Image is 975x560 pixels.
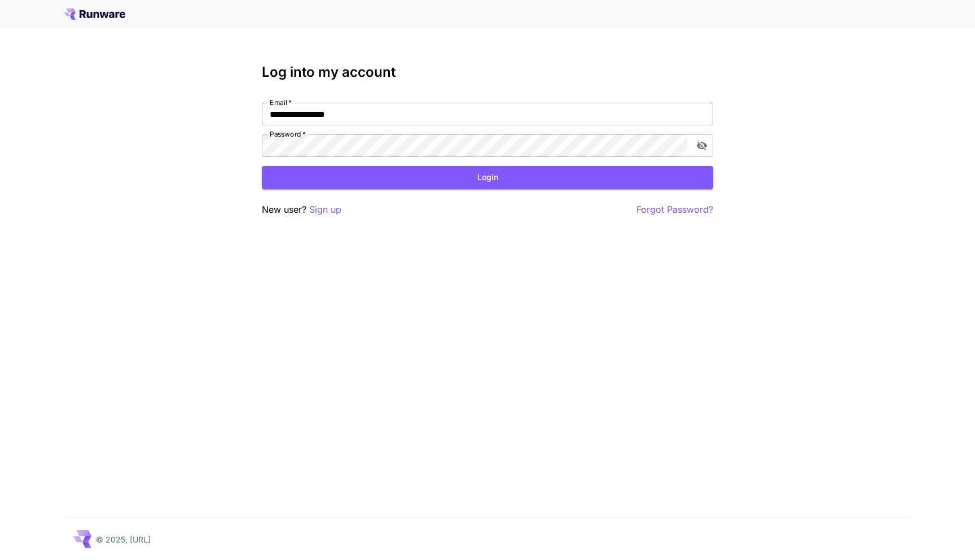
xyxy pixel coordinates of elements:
[262,166,713,189] button: Login
[309,203,341,217] button: Sign up
[96,533,151,545] p: © 2025, [URL]
[262,64,713,80] h3: Log into my account
[270,98,292,107] label: Email
[262,203,341,217] p: New user?
[692,135,712,156] button: toggle password visibility
[270,129,306,139] label: Password
[636,203,713,217] button: Forgot Password?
